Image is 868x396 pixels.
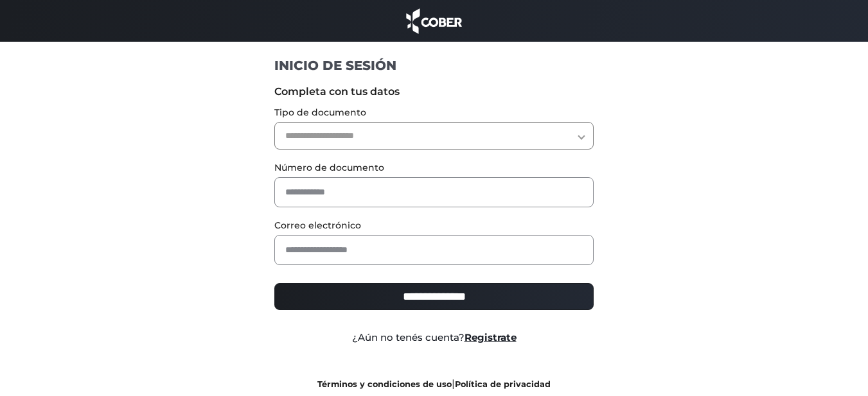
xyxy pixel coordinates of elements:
a: Política de privacidad [455,379,551,389]
label: Tipo de documento [274,106,594,119]
img: cober_marca.png [403,6,466,35]
a: Registrate [465,331,517,343]
label: Completa con tus datos [274,84,594,99]
label: Correo electrónico [274,219,594,232]
label: Número de documento [274,161,594,175]
h1: INICIO DE SESIÓN [274,57,594,74]
div: ¿Aún no tenés cuenta? [265,331,603,345]
a: Términos y condiciones de uso [317,379,452,389]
